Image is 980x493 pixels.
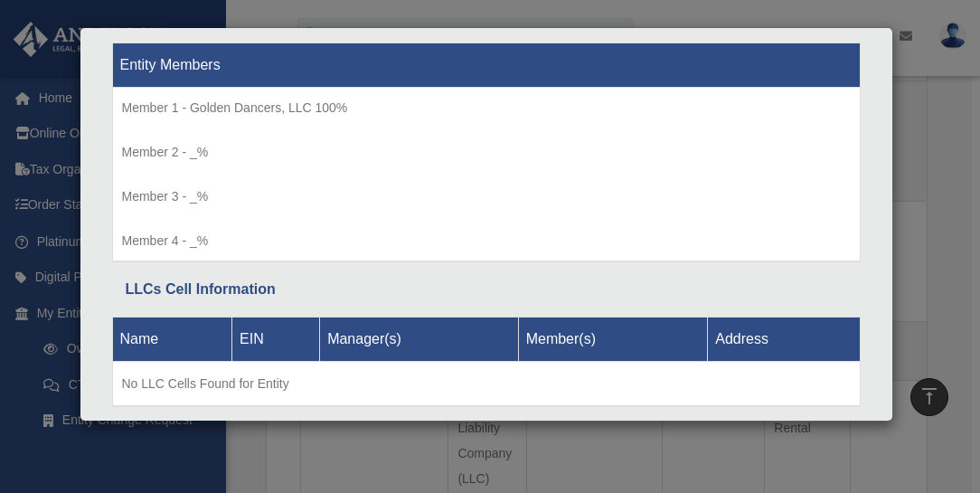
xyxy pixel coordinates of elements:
p: Member 1 - Golden Dancers, LLC 100% [122,97,851,119]
div: LLCs Cell Information [126,277,847,302]
th: Address [708,318,860,362]
p: Member 4 - _% [122,230,851,252]
td: No LLC Cells Found for Entity [112,362,860,407]
th: Member(s) [518,318,708,362]
th: Name [112,318,232,362]
th: Entity Members [112,43,860,87]
th: Manager(s) [320,318,519,362]
p: Member 2 - _% [122,141,851,164]
th: EIN [232,318,320,362]
p: Member 3 - _% [122,185,851,208]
